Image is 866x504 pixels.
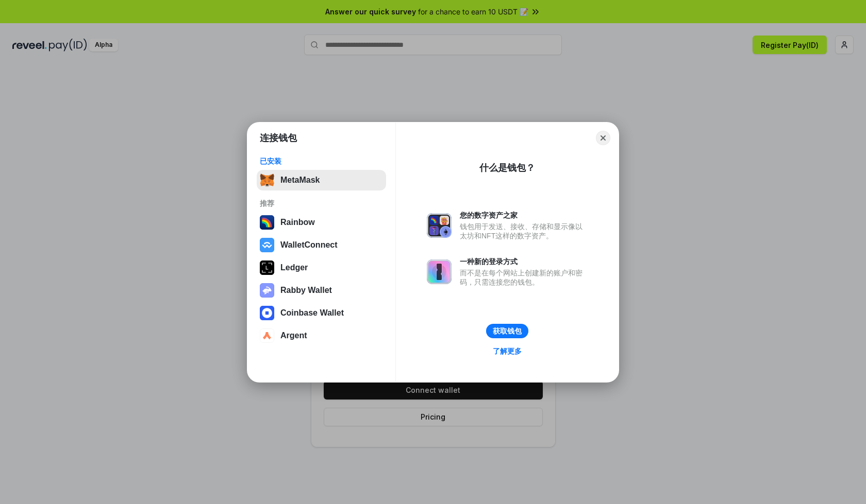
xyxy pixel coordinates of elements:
[493,326,522,336] div: 获取钱包
[260,215,274,230] img: svg+xml,%3Csvg%20width%3D%22120%22%20height%3D%22120%22%20viewBox%3D%220%200%20120%20120%22%20fil...
[280,240,338,250] div: WalletConnect
[280,218,315,227] div: Rainbow
[260,199,383,208] div: 推荐
[460,222,588,240] div: 钱包用于发送、接收、存储和显示像以太坊和NFT这样的数字资产。
[260,306,274,320] img: svg+xml,%3Csvg%20width%3D%2228%22%20height%3D%2228%22%20viewBox%3D%220%200%2028%2028%22%20fill%3D...
[280,286,332,295] div: Rabby Wallet
[257,257,386,278] button: Ledger
[486,324,528,338] button: 获取钱包
[427,259,452,284] img: svg+xml,%3Csvg%20xmlns%3D%22http%3A%2F%2Fwww.w3.org%2F2000%2Fsvg%22%20fill%3D%22none%22%20viewBox...
[257,280,386,301] button: Rabby Wallet
[257,212,386,233] button: Rainbow
[260,328,274,343] img: svg+xml,%3Csvg%20width%3D%2228%22%20height%3D%2228%22%20viewBox%3D%220%200%2028%2028%22%20fill%3D...
[260,260,274,275] img: svg+xml,%3Csvg%20xmlns%3D%22http%3A%2F%2Fwww.w3.org%2F2000%2Fsvg%22%20width%3D%2228%22%20height%3...
[460,257,588,266] div: 一种新的登录方式
[257,170,386,190] button: MetaMask
[460,268,588,287] div: 而不是在每个网站上创建新的账户和密码，只需连接您的钱包。
[493,346,522,356] div: 了解更多
[260,238,274,252] img: svg+xml,%3Csvg%20width%3D%2228%22%20height%3D%2228%22%20viewBox%3D%220%200%2028%2028%22%20fill%3D...
[280,308,344,318] div: Coinbase Wallet
[260,157,383,166] div: 已安装
[596,131,610,145] button: Close
[280,331,307,340] div: Argent
[260,132,297,144] h1: 连接钱包
[257,325,386,346] button: Argent
[257,303,386,323] button: Coinbase Wallet
[260,173,274,187] img: svg+xml,%3Csvg%20fill%3D%22none%22%20height%3D%2233%22%20viewBox%3D%220%200%2035%2033%22%20width%...
[280,176,320,185] div: MetaMask
[460,211,588,220] div: 您的数字资产之家
[260,283,274,298] img: svg+xml,%3Csvg%20xmlns%3D%22http%3A%2F%2Fwww.w3.org%2F2000%2Fsvg%22%20fill%3D%22none%22%20viewBox...
[257,235,386,255] button: WalletConnect
[487,344,528,358] a: 了解更多
[280,263,308,272] div: Ledger
[479,162,535,174] div: 什么是钱包？
[427,213,452,238] img: svg+xml,%3Csvg%20xmlns%3D%22http%3A%2F%2Fwww.w3.org%2F2000%2Fsvg%22%20fill%3D%22none%22%20viewBox...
